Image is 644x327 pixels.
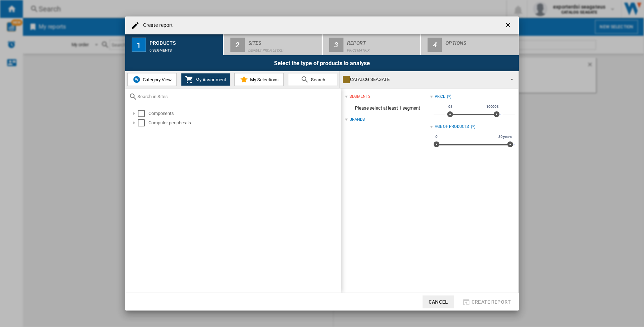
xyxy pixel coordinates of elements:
[138,110,148,117] md-checkbox: Select
[138,119,148,126] md-checkbox: Select
[428,38,442,52] div: 4
[329,38,343,52] div: 3
[423,295,454,308] button: Cancel
[248,77,279,82] span: My Selections
[132,75,141,84] img: wiser-icon-blue.png
[125,34,224,55] button: 1 Products 0 segments
[194,77,226,82] span: My Assortment
[150,45,220,52] div: 0 segments
[447,104,454,110] span: 0$
[181,73,230,86] button: My Assortment
[472,299,511,305] span: Create report
[230,38,245,52] div: 2
[347,37,418,45] div: Report
[343,74,504,85] div: CATALOG SEAGATE
[127,73,177,86] button: Category View
[460,295,513,308] button: Create report
[150,37,220,45] div: Products
[132,38,146,52] div: 1
[502,18,516,33] button: getI18NText('BUTTONS.CLOSE_DIALOG')
[288,73,337,86] button: Search
[248,45,319,52] div: Default profile (52)
[435,124,469,130] div: Age of products
[323,34,421,55] button: 3 Report Price Matrix
[125,55,519,71] div: Select the type of products to analyse
[140,22,173,29] h4: Create report
[350,94,370,100] div: segments
[485,104,500,110] span: 10000$
[224,34,322,55] button: 2 Sites Default profile (52)
[435,94,445,100] div: Price
[445,37,516,45] div: Options
[248,37,319,45] div: Sites
[137,94,338,99] input: Search in Sites
[497,134,513,140] span: 30 years
[345,101,430,115] span: Please select at least 1 segment
[141,77,172,82] span: Category View
[350,117,365,122] div: Brands
[421,34,519,55] button: 4 Options
[309,77,325,82] span: Search
[148,119,340,126] div: Computer peripherals
[234,73,284,86] button: My Selections
[347,45,418,52] div: Price Matrix
[504,21,513,30] ng-md-icon: getI18NText('BUTTONS.CLOSE_DIALOG')
[434,134,439,140] span: 0
[148,110,340,117] div: Components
